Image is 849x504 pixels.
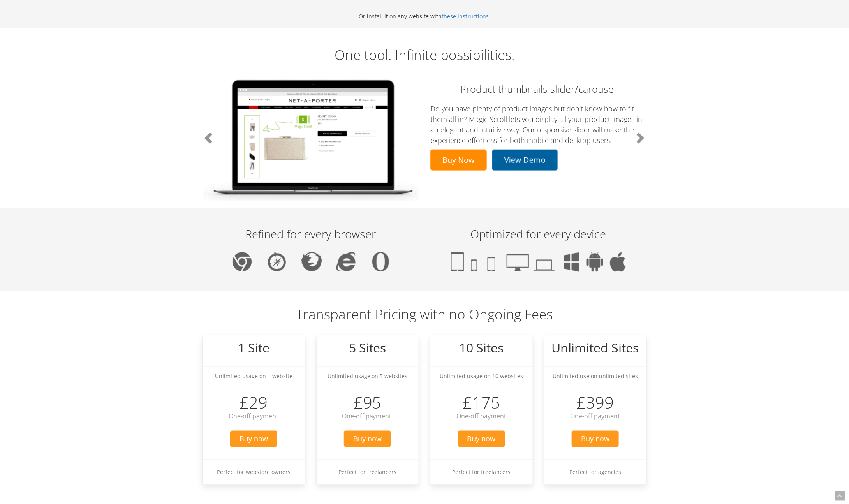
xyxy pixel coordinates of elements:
a: these instructions [442,12,489,20]
h3: £95 [317,394,419,412]
a: View Demo [492,150,558,171]
h3: £399 [544,394,647,412]
big: 1 Site [238,339,269,356]
h3: £175 [430,394,533,412]
li: Unlimited usage on 5 websites [317,367,419,386]
span: One-off payment [571,412,620,421]
big: 5 Sites [349,339,386,356]
p: Do you have plenty of product images but don't know how to fit them all in? Magic Scroll lets you... [430,104,646,146]
li: Perfect for webstore owners [203,460,305,485]
h2: Product thumbnails slider/carousel [430,82,646,96]
p: Refined for every browser [204,228,417,240]
span: Buy now [230,431,277,447]
p: Optimized for every device [432,228,645,240]
span: One-off payment [456,412,506,421]
h2: Transparent Pricing with no Ongoing Fees [203,307,646,322]
span: Buy now [344,431,391,447]
a: Buy Now [430,150,487,171]
img: Chrome, Safari, Firefox, IE, Opera [233,252,389,271]
img: Magic Scroll [203,74,419,201]
big: 10 Sites [459,339,504,356]
span: One-off payment. [342,412,393,421]
h3: £29 [203,394,305,412]
img: Tablet, phone, smartphone, desktop, laptop, Windows, Android, iOS [451,252,626,272]
li: Perfect for agencies [544,460,647,485]
span: Buy now [458,431,505,447]
h2: One tool. Infinite possibilities. [203,48,646,63]
li: Unlimited usage on 1 website [203,367,305,386]
li: Perfect for freelancers [430,460,533,485]
span: Buy now [572,431,619,447]
big: Unlimited Sites [552,339,639,356]
li: Perfect for freelancers [317,460,419,485]
li: Unlimited usage on 10 websites [430,367,533,386]
li: Unlimited use on unlimited sites [544,367,647,386]
span: One-off payment [229,412,278,421]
